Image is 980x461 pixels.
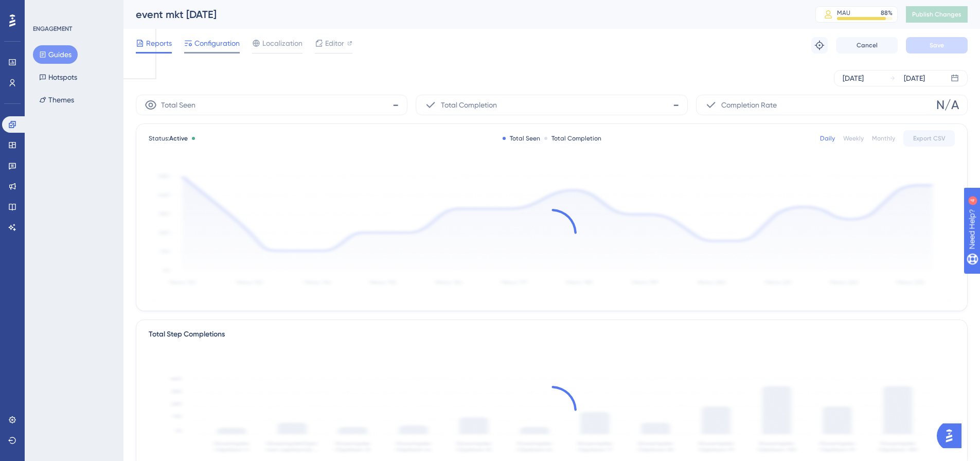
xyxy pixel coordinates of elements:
[194,37,240,49] span: Configuration
[843,134,864,143] div: Weekly
[903,130,955,147] button: Export CSV
[33,25,72,33] div: ENGAGEMENT
[936,97,959,113] span: N/A
[146,37,172,49] span: Reports
[72,5,75,13] div: 4
[503,134,540,143] div: Total Seen
[673,97,679,113] span: -
[721,99,777,111] span: Completion Rate
[836,37,898,54] button: Cancel
[837,9,850,17] div: MAU
[169,135,188,142] span: Active
[544,134,601,143] div: Total Completion
[937,420,968,451] iframe: UserGuiding AI Assistant Launcher
[149,134,188,143] span: Status:
[393,97,399,113] span: -
[136,7,790,22] div: event mkt [DATE]
[441,99,497,111] span: Total Completion
[904,72,925,84] div: [DATE]
[912,10,961,19] span: Publish Changes
[843,72,864,84] div: [DATE]
[881,9,893,17] div: 88 %
[262,37,302,49] span: Localization
[24,3,64,15] span: Need Help?
[913,134,946,143] span: Export CSV
[930,41,944,49] span: Save
[857,41,878,49] span: Cancel
[325,37,344,49] span: Editor
[33,68,83,86] button: Hotspots
[820,134,835,143] div: Daily
[149,328,225,341] div: Total Step Completions
[161,99,195,111] span: Total Seen
[906,37,968,54] button: Save
[906,6,968,23] button: Publish Changes
[33,91,80,109] button: Themes
[872,134,895,143] div: Monthly
[33,45,78,64] button: Guides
